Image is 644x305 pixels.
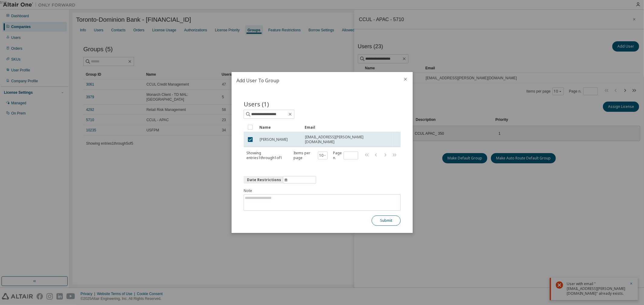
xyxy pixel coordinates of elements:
h2: Add User To Group [232,72,398,89]
button: close [403,77,408,82]
span: Page n. [333,151,358,160]
span: [PERSON_NAME] [260,137,288,142]
span: Showing entries 1 through 1 of 1 [246,150,282,160]
div: Email [305,122,390,132]
label: Note [244,188,401,193]
span: [EMAIL_ADDRESS][PERSON_NAME][DOMAIN_NAME] [305,135,390,144]
span: Items per page [293,151,328,160]
button: Submit [372,215,401,226]
button: information [244,176,316,184]
span: Date Restrictions [247,178,281,182]
button: 10 [319,153,326,158]
span: Users (1) [244,100,269,108]
div: Name [259,122,300,132]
